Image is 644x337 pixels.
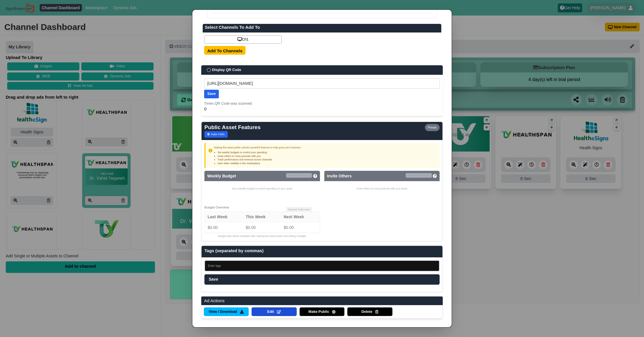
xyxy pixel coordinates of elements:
[300,307,345,316] a: Make Public
[204,90,219,98] input: Save
[361,309,372,315] span: Delete
[204,274,440,285] div: Save tags
[204,131,228,138] a: Make Public
[204,248,264,254] label: Tags (separated by commas)
[218,162,437,165] li: Gain wider visibility in the marketplace
[214,146,437,150] p: Making this asset public unlocks powerful features to help grow your business:
[204,101,440,106] p: Times QR Code was scanned:
[204,124,260,131] h3: Public Asset Features
[204,298,440,304] h4: Ad Actions
[218,154,437,158] li: Invite others to cross-promote with you
[204,46,246,55] input: Add To Channels
[204,106,206,111] span: 0
[252,307,297,316] a: Edit
[425,124,440,131] span: Private
[212,68,241,73] span: Display QR Code
[218,151,437,154] li: Set weekly budgets to control your spending
[308,309,329,315] span: Make Public
[204,260,440,271] input: Enter tags
[205,24,439,30] label: Select Channels To Add To
[267,309,274,315] span: Edit
[209,309,237,315] span: View / Download
[204,35,282,44] a: Ch1
[218,158,437,162] li: Track performance and revenue across channels
[347,307,392,316] a: Delete
[204,307,249,316] a: View / Download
